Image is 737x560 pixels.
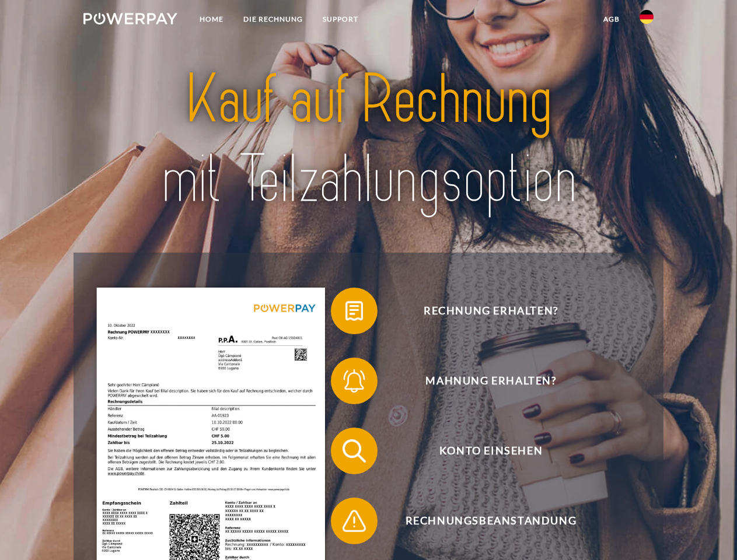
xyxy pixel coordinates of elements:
img: qb_warning.svg [340,506,369,535]
button: Mahnung erhalten? [331,358,634,404]
a: Home [190,9,233,30]
button: Rechnung erhalten? [331,288,634,334]
img: logo-powerpay-white.svg [83,13,177,24]
button: Konto einsehen [331,428,634,474]
a: DIE RECHNUNG [233,9,313,30]
img: qb_bell.svg [340,366,369,395]
span: Rechnung erhalten? [348,288,634,334]
button: Rechnungsbeanstandung [331,498,634,544]
img: de [640,10,654,24]
span: Mahnung erhalten? [348,358,634,404]
a: agb [593,9,630,30]
span: Konto einsehen [348,428,634,474]
img: qb_search.svg [340,436,369,466]
img: qb_bill.svg [340,296,369,325]
a: SUPPORT [313,9,368,30]
img: title-powerpay_de.svg [111,56,626,223]
span: Rechnungsbeanstandung [348,498,634,544]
